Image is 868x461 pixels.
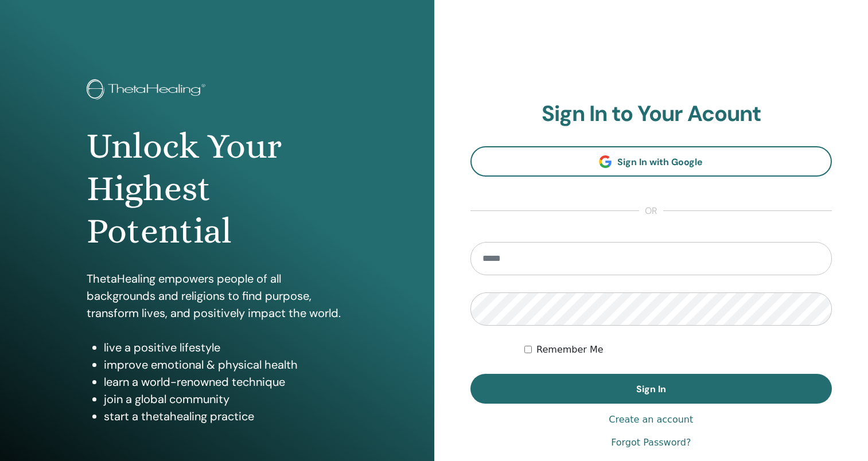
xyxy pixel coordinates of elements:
a: Create an account [609,413,693,427]
span: or [639,204,663,218]
li: join a global community [104,390,347,408]
button: Sign In [470,374,832,404]
li: start a thetahealing practice [104,408,347,425]
a: Sign In with Google [470,146,832,177]
li: live a positive lifestyle [104,339,347,356]
h1: Unlock Your Highest Potential [87,125,347,253]
h2: Sign In to Your Acount [470,101,832,127]
span: Sign In [636,383,666,395]
a: Forgot Password? [611,436,691,450]
label: Remember Me [536,343,604,357]
li: learn a world-renowned technique [104,373,347,390]
li: improve emotional & physical health [104,356,347,373]
span: Sign In with Google [617,156,703,168]
div: Keep me authenticated indefinitely or until I manually logout [524,343,832,357]
p: ThetaHealing empowers people of all backgrounds and religions to find purpose, transform lives, a... [87,270,347,322]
